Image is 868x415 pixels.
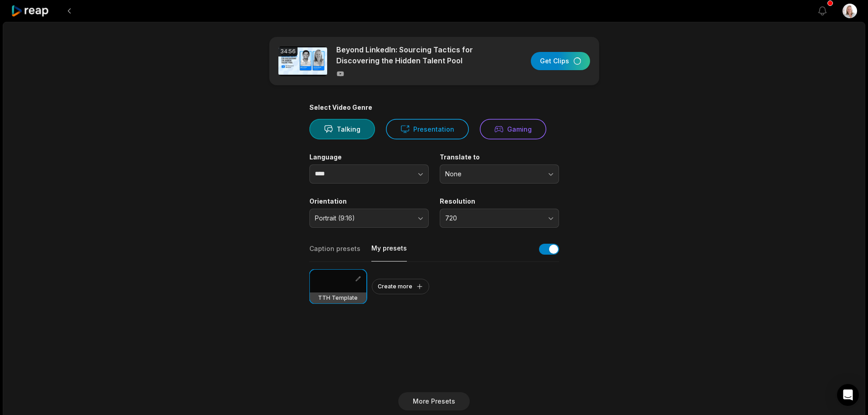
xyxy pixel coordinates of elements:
div: Select Video Genre [309,103,559,112]
div: 34:56 [278,46,298,56]
span: Portrait (9:16) [315,214,411,222]
button: Talking [309,119,375,139]
label: Translate to [440,153,559,161]
label: Language [309,153,429,161]
button: 720 [440,209,559,228]
button: Portrait (9:16) [309,209,429,228]
h3: TTH Template [318,294,358,302]
span: 720 [445,214,541,222]
button: Get Clips [531,52,590,70]
button: Presentation [386,119,469,139]
span: None [445,170,541,178]
div: Open Intercom Messenger [837,384,859,406]
p: Beyond LinkedIn: Sourcing Tactics for Discovering the Hidden Talent Pool [336,44,493,66]
button: None [440,164,559,184]
label: Resolution [440,197,559,205]
label: Orientation [309,197,429,205]
button: Create more [372,279,429,294]
button: More Presets [398,392,470,410]
button: My presets [371,244,407,261]
button: Gaming [480,119,546,139]
button: Caption presets [309,244,360,261]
